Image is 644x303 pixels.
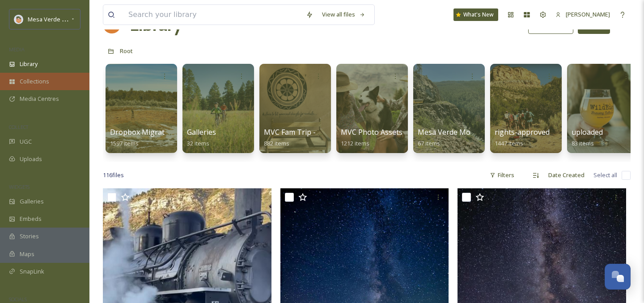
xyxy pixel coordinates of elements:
span: 882 items [264,139,289,147]
span: 32 items [187,139,209,147]
span: [PERSON_NAME] [566,10,610,18]
span: Maps [20,250,34,258]
span: Galleries [20,197,44,206]
div: Filters [485,166,519,184]
span: COLLECT [9,124,28,130]
span: 67 items [418,139,440,147]
span: Stories [20,232,39,241]
span: Galleries [187,127,216,137]
a: Galleries32 items [187,128,216,147]
a: Dropbox Migration1597 items [110,128,175,147]
span: 1212 items [341,139,369,147]
span: Mesa Verde Country [28,15,83,23]
span: SOCIALS [9,296,27,303]
a: View all files [318,6,370,23]
span: 1447 items [495,139,523,147]
span: UGC [20,137,32,146]
button: Open Chat [605,264,631,290]
span: Library [20,60,38,68]
span: Select all [593,171,617,179]
a: Mesa Verde Moments (QR Code Uploads)67 items [418,128,556,147]
span: 1597 items [110,139,139,147]
div: Date Created [544,166,589,184]
a: rights-approved1447 items [495,128,550,147]
span: MEDIA [9,46,25,53]
a: uploaded83 items [572,128,603,147]
span: 116 file s [103,171,124,179]
a: Root [120,46,133,56]
span: rights-approved [495,127,550,137]
input: Search your library [124,5,301,25]
span: Dropbox Migration [110,127,175,137]
a: MVC Photo Assets1212 items [341,128,402,147]
span: SnapLink [20,267,44,276]
a: [PERSON_NAME] [551,6,614,23]
span: Media Centres [20,95,59,103]
span: MVC Fam Trip - [DATE] [264,127,341,137]
span: Mesa Verde Moments (QR Code Uploads) [418,127,556,137]
span: MVC Photo Assets [341,127,402,137]
a: MVC Fam Trip - [DATE]882 items [264,128,341,147]
img: MVC%20SnapSea%20logo%20%281%29.png [14,15,23,24]
span: WIDGETS [9,183,30,190]
span: Embeds [20,215,42,223]
span: uploaded [572,127,603,137]
span: Collections [20,77,49,86]
span: 83 items [572,139,594,147]
a: What's New [453,8,498,21]
span: Root [120,47,133,55]
span: Uploads [20,155,42,163]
